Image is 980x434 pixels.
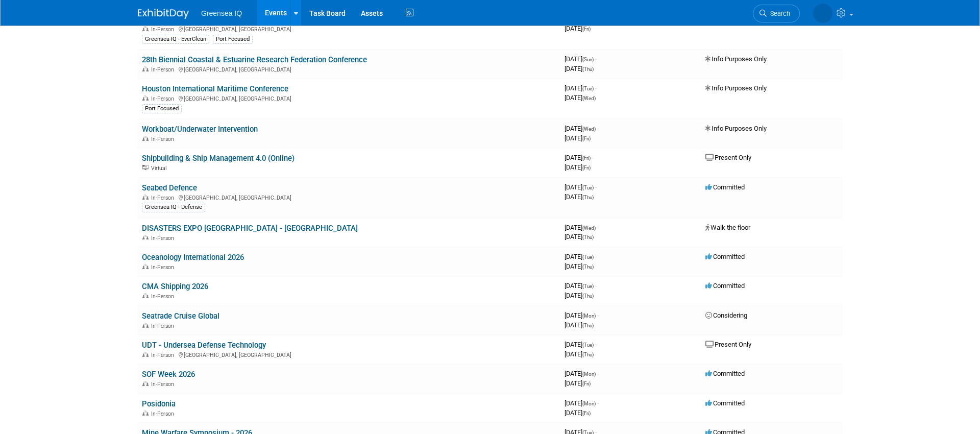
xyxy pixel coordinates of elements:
[565,282,597,290] span: [DATE]
[582,165,591,171] span: (Fri)
[151,235,177,242] span: In-Person
[201,9,242,17] span: Greensea IQ
[705,55,767,63] span: Info Purposes Only
[705,253,745,260] span: Committed
[595,84,597,92] span: -
[705,282,745,290] span: Committed
[142,311,219,321] a: Seatrade Cruise Global
[767,10,790,17] span: Search
[151,26,177,33] span: In-Person
[582,136,591,141] span: (Fri)
[565,370,599,377] span: [DATE]
[151,323,177,329] span: In-Person
[151,165,169,172] span: Virtual
[582,313,596,319] span: (Mon)
[151,381,177,388] span: In-Person
[565,65,594,73] span: [DATE]
[142,381,149,386] img: In-Person Event
[151,195,177,201] span: In-Person
[565,193,594,201] span: [DATE]
[142,341,266,350] a: UDT - Undersea Defense Technology
[142,323,149,328] img: In-Person Event
[565,55,597,63] span: [DATE]
[142,293,149,298] img: In-Person Event
[595,183,597,191] span: -
[142,55,367,64] a: 28th Biennial Coastal & Estuarine Research Federation Conference
[142,95,149,101] img: In-Person Event
[597,311,599,319] span: -
[213,35,253,44] div: Port Focused
[142,26,149,31] img: In-Person Event
[705,370,745,377] span: Committed
[705,224,750,231] span: Walk the floor
[142,165,149,170] img: Virtual Event
[582,155,591,161] span: (Fri)
[142,66,149,71] img: In-Person Event
[142,264,149,269] img: In-Person Event
[142,224,358,233] a: DISASTERS EXPO [GEOGRAPHIC_DATA] - [GEOGRAPHIC_DATA]
[142,104,182,113] div: Port Focused
[142,352,149,357] img: In-Person Event
[597,370,599,377] span: -
[582,352,594,357] span: (Thu)
[592,154,594,161] span: -
[582,86,594,91] span: (Tue)
[142,203,205,212] div: Greensea IQ - Defense
[582,323,594,328] span: (Thu)
[142,282,208,291] a: CMA Shipping 2026
[565,399,599,407] span: [DATE]
[565,25,591,32] span: [DATE]
[582,264,594,270] span: (Thu)
[151,95,177,102] span: In-Person
[582,342,594,348] span: (Tue)
[582,26,591,32] span: (Fri)
[705,154,751,161] span: Present Only
[705,341,751,348] span: Present Only
[142,195,149,200] img: In-Person Event
[565,84,597,92] span: [DATE]
[582,293,594,299] span: (Thu)
[565,154,594,161] span: [DATE]
[753,5,800,22] a: Search
[151,293,177,300] span: In-Person
[138,9,189,19] img: ExhibitDay
[597,224,599,231] span: -
[582,185,594,190] span: (Tue)
[595,253,597,260] span: -
[565,321,594,329] span: [DATE]
[565,233,594,240] span: [DATE]
[565,379,591,387] span: [DATE]
[582,126,596,132] span: (Wed)
[565,409,591,417] span: [DATE]
[595,341,597,348] span: -
[142,84,288,93] a: Houston International Maritime Conference
[142,411,149,416] img: In-Person Event
[582,254,594,260] span: (Tue)
[565,183,597,191] span: [DATE]
[582,225,596,231] span: (Wed)
[142,25,556,33] div: [GEOGRAPHIC_DATA], [GEOGRAPHIC_DATA]
[582,381,591,387] span: (Fri)
[151,136,177,142] span: In-Person
[142,125,258,134] a: Workboat/Underwater Intervention
[142,399,176,408] a: Posidonia
[595,282,597,290] span: -
[705,399,745,407] span: Committed
[142,94,556,102] div: [GEOGRAPHIC_DATA], [GEOGRAPHIC_DATA]
[597,399,599,407] span: -
[565,125,599,132] span: [DATE]
[142,350,556,358] div: [GEOGRAPHIC_DATA], [GEOGRAPHIC_DATA]
[582,234,594,240] span: (Thu)
[151,66,177,73] span: In-Person
[565,292,594,299] span: [DATE]
[142,235,149,240] img: In-Person Event
[142,35,209,44] div: Greensea IQ - EverClean
[565,224,599,231] span: [DATE]
[565,94,596,102] span: [DATE]
[582,195,594,200] span: (Thu)
[565,311,599,319] span: [DATE]
[582,57,594,62] span: (Sun)
[582,371,596,377] span: (Mon)
[142,65,556,73] div: [GEOGRAPHIC_DATA], [GEOGRAPHIC_DATA]
[705,183,745,191] span: Committed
